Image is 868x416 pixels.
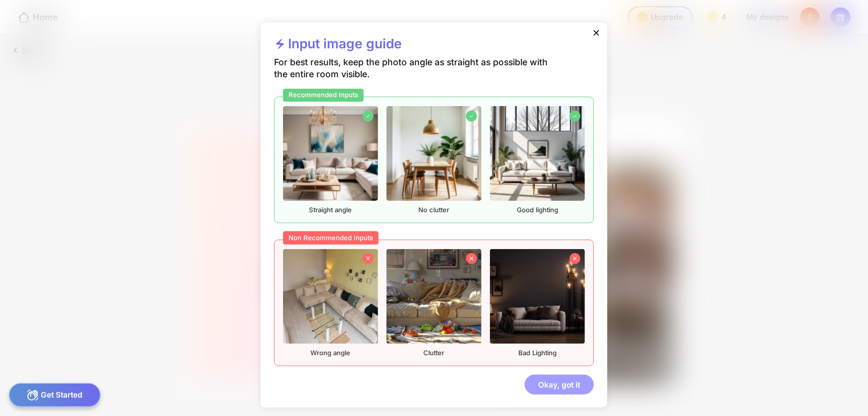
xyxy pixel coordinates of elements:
[283,106,378,214] div: Straight angle
[490,249,584,344] img: nonrecommendedImageFurnished3.png
[386,106,481,201] img: recommendedImageFurnished2.png
[283,89,364,102] div: Recommended Inputs
[490,249,584,357] div: Bad Lighting
[9,383,101,407] div: Get Started
[274,56,559,97] div: For best results, keep the photo angle as straight as possible with the entire room visible.
[283,249,378,344] img: nonrecommendedImageFurnished1.png
[283,249,378,357] div: Wrong angle
[274,35,402,56] div: Input image guide
[490,106,584,214] div: Good lighting
[283,106,378,201] img: recommendedImageFurnished1.png
[386,249,481,357] div: Clutter
[490,106,584,201] img: recommendedImageFurnished3.png
[283,231,379,245] div: Non Recommended Inputs
[525,375,594,395] div: Okay, got it
[386,106,481,214] div: No clutter
[386,249,481,344] img: nonrecommendedImageFurnished2.png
